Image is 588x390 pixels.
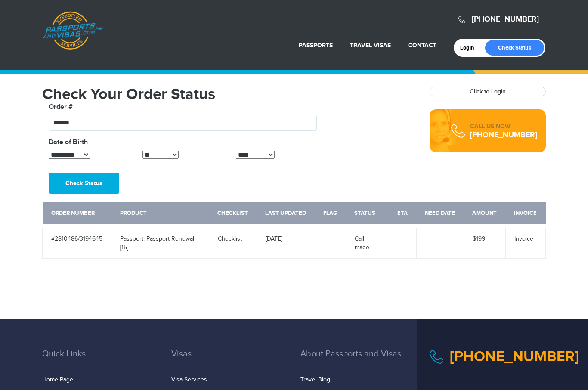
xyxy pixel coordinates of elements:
h3: Quick Links [42,349,158,371]
a: Travel Blog [300,376,330,383]
a: Passports & [DOMAIN_NAME] [43,11,104,50]
label: Order # [49,102,73,112]
a: Travel Visas [350,42,391,49]
a: Passports [299,42,333,49]
td: Passport: Passport Renewal [15] [111,226,209,259]
th: Need Date [416,202,464,226]
label: Date of Birth [49,137,88,148]
th: Product [111,202,209,226]
a: Click to Login [470,88,506,95]
th: Flag [315,202,346,226]
td: $199 [464,226,505,259]
th: Order Number [43,202,111,226]
button: Check Status [49,173,119,194]
a: Contact [408,42,436,49]
th: Status [346,202,389,226]
td: [DATE] [257,226,315,259]
th: Invoice [505,202,545,226]
td: Call made [346,226,389,259]
a: [PHONE_NUMBER] [450,348,579,365]
th: Last Updated [257,202,315,226]
h3: Visas [171,349,288,371]
td: #2810486/3194645 [43,226,111,259]
a: Visa Services [171,376,207,383]
a: Checklist [218,235,242,242]
a: Invoice [514,235,533,242]
a: Login [460,44,480,51]
a: [PHONE_NUMBER] [470,130,537,140]
th: ETA [389,202,416,226]
h3: About Passports and Visas [300,349,417,371]
h1: Check Your Order Status [42,87,417,102]
th: Amount [464,202,505,226]
div: CALL US NOW [470,122,537,131]
a: Check Status [485,40,544,56]
a: Home Page [42,376,73,383]
a: [PHONE_NUMBER] [472,15,539,24]
th: Checklist [209,202,257,226]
